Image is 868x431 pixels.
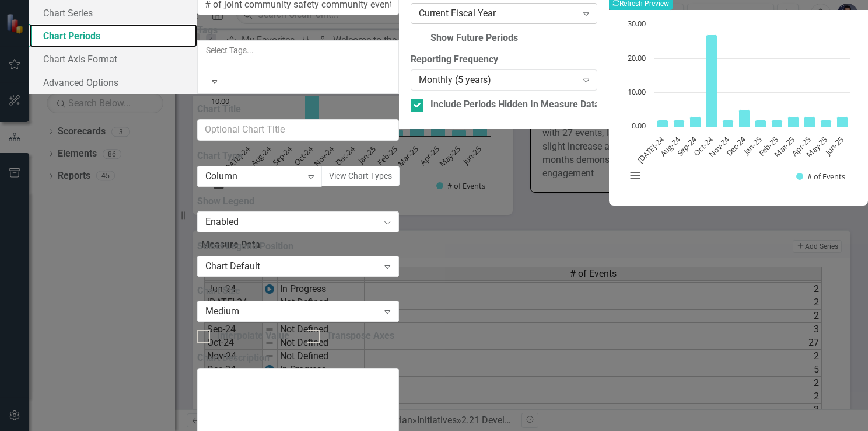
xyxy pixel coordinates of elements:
div: Current Fiscal Year [419,6,577,20]
label: Show Legend [197,195,399,208]
path: Aug-24, 2. # of Events. [674,120,685,127]
button: View Chart Types [321,166,400,186]
path: Apr-25, 3. # of Events. [804,117,815,127]
path: Jul-24, 2. # of Events. [657,120,668,127]
path: Jan-25, 2. # of Events. [755,120,766,127]
div: Chart Default [205,260,379,273]
a: Chart Axis Format [29,47,197,71]
text: 10.00 [628,86,646,97]
text: Oct-24 [691,134,715,158]
a: Chart Series [29,1,197,25]
label: Chart Size [197,284,399,298]
text: Feb-25 [757,134,780,158]
a: Advanced Options [29,71,197,94]
text: Jun-25 [822,134,845,158]
div: Monthly (5 years) [419,74,577,87]
text: Dec-24 [724,134,748,158]
path: Nov-24, 2. # of Events. [723,120,734,127]
div: Column [205,169,302,183]
input: Optional Chart Title [197,119,399,141]
text: Jan-25 [741,134,764,158]
div: Select Tags... [206,44,390,56]
button: Show # of Events [796,171,846,182]
path: May-25, 2. # of Events. [821,120,832,127]
text: 20.00 [628,53,646,63]
label: Chart Type [197,150,399,163]
button: View chart menu, Chart [627,168,643,184]
div: Show Future Periods [430,32,518,45]
svg: Interactive chart [621,19,856,194]
text: 0.00 [632,120,646,131]
text: May-25 [804,134,829,159]
div: Transpose Axes [327,329,394,343]
path: Jun-25, 3. # of Events. [837,117,848,127]
text: Sep-24 [675,134,699,158]
div: Chart. Highcharts interactive chart. [621,19,856,194]
path: Sep-24, 3. # of Events. [690,117,701,127]
text: Mar-25 [772,134,796,159]
div: Enabled [205,215,379,228]
path: Mar-25, 3. # of Events. [788,117,799,127]
label: Tags [197,24,399,37]
a: Chart Periods [29,24,197,47]
div: Interpolate Values [217,329,294,343]
path: Oct-24, 27. # of Events. [706,35,717,127]
path: Dec-24, 5. # of Events. [739,110,750,127]
text: 30.00 [628,18,646,29]
label: Chart Title [197,103,399,116]
text: Apr-25 [789,134,813,158]
div: Include Periods Hidden In Measure Data Grid [430,98,619,112]
label: Select Legend Position [197,240,399,253]
div: Medium [205,305,379,318]
text: Aug-24 [658,134,682,158]
text: [DATE]-24 [635,134,667,165]
text: Nov-24 [706,134,731,159]
label: Chart Description [197,352,399,365]
path: Feb-25, 2. # of Events. [772,120,783,127]
label: Reporting Frequency [411,53,597,67]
